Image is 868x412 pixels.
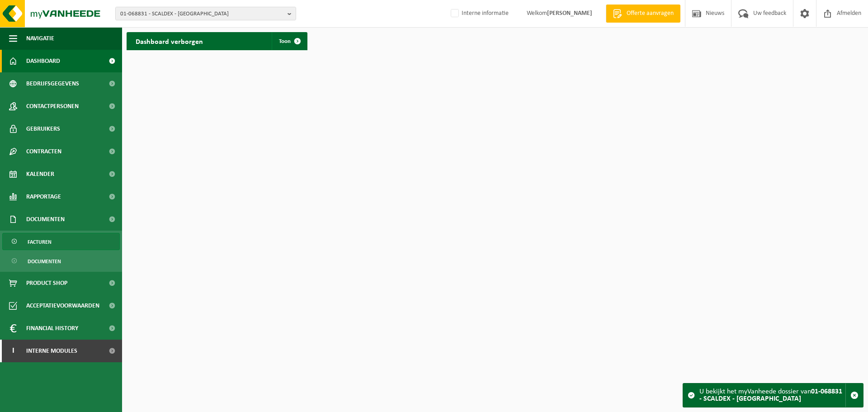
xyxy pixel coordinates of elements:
span: Rapportage [26,185,61,208]
span: Contracten [26,140,61,163]
span: Documenten [26,208,65,231]
span: 01-068831 - SCALDEX - [GEOGRAPHIC_DATA] [120,7,284,21]
h2: Dashboard verborgen [127,32,212,50]
a: Facturen [2,233,120,250]
span: Kalender [26,163,54,185]
span: I [9,340,17,362]
span: Product Shop [26,272,67,294]
span: Offerte aanvragen [624,9,676,18]
span: Acceptatievoorwaarden [26,294,99,317]
span: Dashboard [26,50,60,72]
span: Contactpersonen [26,95,79,118]
a: Offerte aanvragen [606,5,680,23]
span: Navigatie [26,27,54,50]
span: Bedrijfsgegevens [26,72,79,95]
span: Interne modules [26,340,77,362]
label: Interne informatie [449,7,509,20]
span: Financial History [26,317,78,340]
span: Facturen [28,233,52,251]
a: Documenten [2,252,120,270]
strong: 01-068831 - SCALDEX - [GEOGRAPHIC_DATA] [699,388,842,403]
div: U bekijkt het myVanheede dossier van [699,384,845,407]
button: 01-068831 - SCALDEX - [GEOGRAPHIC_DATA] [115,7,296,20]
strong: [PERSON_NAME] [547,10,592,17]
span: Gebruikers [26,118,60,140]
a: Toon [272,32,307,50]
span: Documenten [28,253,61,270]
span: Toon [279,38,291,44]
